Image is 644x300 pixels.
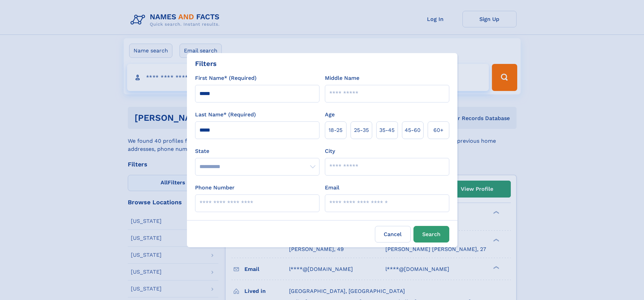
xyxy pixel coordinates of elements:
[433,126,444,134] span: 60+
[413,226,449,243] button: Search
[195,111,256,119] label: Last Name* (Required)
[354,126,369,134] span: 25‑35
[325,147,335,155] label: City
[195,184,235,192] label: Phone Number
[325,74,359,82] label: Middle Name
[405,126,421,134] span: 45‑60
[375,226,411,243] label: Cancel
[325,184,339,192] label: Email
[379,126,395,134] span: 35‑45
[195,147,319,155] label: State
[325,111,335,119] label: Age
[195,74,257,82] label: First Name* (Required)
[195,59,217,69] div: Filters
[329,126,342,134] span: 18‑25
